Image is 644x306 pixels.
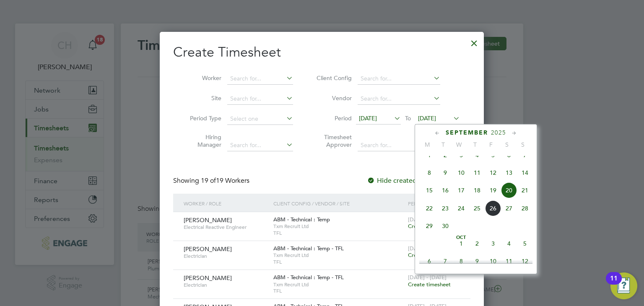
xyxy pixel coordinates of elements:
input: Search for... [358,140,440,151]
span: 15 [421,182,437,198]
span: Electrician [184,282,267,288]
span: 10 [453,165,469,181]
span: 30 [437,218,453,234]
span: [PERSON_NAME] [184,216,232,224]
label: Period [314,114,352,122]
span: 29 [421,218,437,234]
span: [DATE] [418,114,436,122]
span: 4 [501,236,517,252]
span: Txm Recruit Ltd [273,281,404,288]
span: TFL [273,259,404,265]
span: 19 [485,182,501,198]
span: 24 [453,200,469,216]
div: 11 [610,278,618,289]
span: 2025 [491,129,506,136]
div: Worker / Role [182,194,271,213]
span: [DATE] - [DATE] [408,245,447,252]
span: TFL [273,230,404,236]
span: T [467,141,483,148]
span: S [515,141,531,148]
span: 11 [501,253,517,269]
h2: Create Timesheet [173,44,470,61]
span: 23 [437,200,453,216]
span: M [419,141,435,148]
span: Txm Recruit Ltd [273,252,404,259]
span: 16 [437,182,453,198]
span: 27 [501,200,517,216]
div: Showing [173,176,251,185]
span: ABM - Technical : Temp [273,216,330,223]
div: Period [406,194,462,213]
span: 17 [453,182,469,198]
span: 10 [485,253,501,269]
input: Select one [227,113,293,125]
span: F [483,141,499,148]
span: TFL [273,288,404,294]
span: 7 [437,253,453,269]
label: Worker [184,74,221,82]
span: 13 [501,165,517,181]
span: 18 [469,182,485,198]
label: Period Type [184,114,221,122]
input: Search for... [358,73,440,85]
span: 28 [517,200,533,216]
span: Create timesheet [408,223,451,230]
span: S [499,141,515,148]
span: W [451,141,467,148]
div: Client Config / Vendor / Site [271,194,406,213]
span: 8 [421,165,437,181]
span: 11 [469,165,485,181]
span: 3 [485,236,501,252]
span: ABM - Technical : Temp - TFL [273,245,344,252]
span: 8 [453,253,469,269]
label: Site [184,94,221,102]
span: 25 [469,200,485,216]
label: Hiring Manager [184,133,221,148]
span: 26 [485,200,501,216]
span: 12 [517,253,533,269]
span: ABM - Technical : Temp - TFL [273,274,344,281]
span: Oct [453,236,469,240]
label: Timesheet Approver [314,133,352,148]
span: Create timesheet [408,252,451,259]
button: Open Resource Center, 11 new notifications [610,272,637,299]
span: Electrician [184,253,267,259]
input: Search for... [227,93,293,105]
span: September [446,129,488,136]
span: 21 [517,182,533,198]
span: 6 [421,253,437,269]
input: Search for... [358,93,440,105]
span: 20 [501,182,517,198]
span: 19 Workers [201,176,249,185]
span: [PERSON_NAME] [184,274,232,282]
span: [DATE] - [DATE] [408,216,447,223]
span: 2 [469,236,485,252]
span: 9 [469,253,485,269]
span: 19 of [201,176,216,185]
span: 22 [421,200,437,216]
label: Vendor [314,94,352,102]
span: Electrical Reactive Engineer [184,224,267,231]
span: [DATE] - [DATE] [408,274,447,281]
span: 1 [453,236,469,252]
input: Search for... [227,140,293,151]
span: 5 [517,236,533,252]
span: [DATE] [359,114,377,122]
input: Search for... [227,73,293,85]
span: 14 [517,165,533,181]
span: 9 [437,165,453,181]
span: Create timesheet [408,281,451,288]
label: Hide created timesheets [367,176,452,185]
span: To [402,113,413,124]
span: Txm Recruit Ltd [273,223,404,230]
span: T [435,141,451,148]
span: [PERSON_NAME] [184,245,232,253]
span: 12 [485,165,501,181]
label: Client Config [314,74,352,82]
